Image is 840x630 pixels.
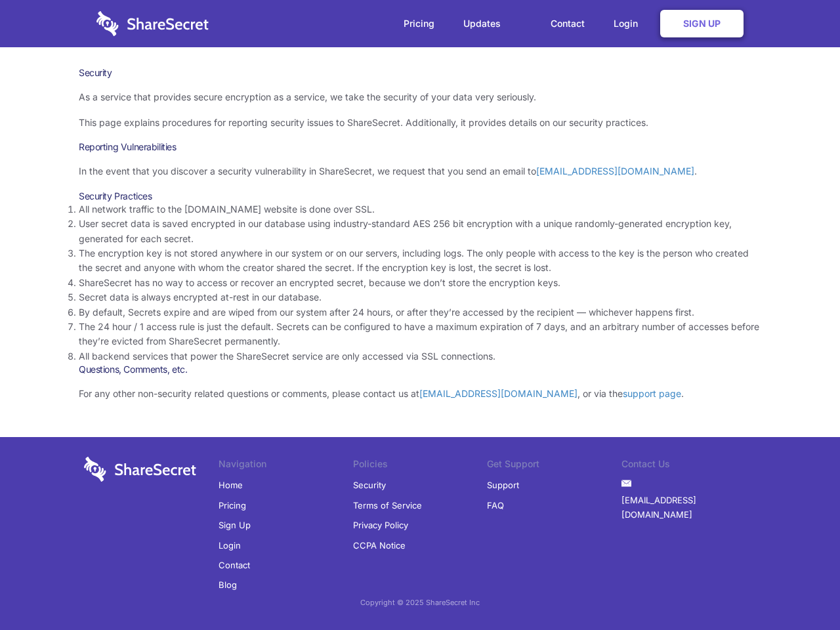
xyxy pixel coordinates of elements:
[84,457,196,482] img: logo-wordmark-white-trans-d4663122ce5f474addd5e946df7df03e33cb6a1c49d2221995e7729f52c070b2.svg
[219,555,250,575] a: Contact
[219,495,246,515] a: Pricing
[96,11,209,36] img: logo-wordmark-white-trans-d4663122ce5f474addd5e946df7df03e33cb6a1c49d2221995e7729f52c070b2.svg
[79,164,761,178] p: In the event that you discover a security vulnerability in ShareSecret, we request that you send ...
[536,165,694,177] a: [EMAIL_ADDRESS][DOMAIN_NAME]
[79,364,761,375] h3: Questions, Comments, etc.
[79,141,761,153] h3: Reporting Vulnerabilities
[353,457,488,475] li: Policies
[219,535,241,555] a: Login
[219,575,237,595] a: Blog
[623,388,681,399] a: support page
[219,457,353,475] li: Navigation
[621,457,756,475] li: Contact Us
[79,67,761,79] h1: Security
[79,276,761,290] li: ShareSecret has no way to access or recover an encrypted secret, because we don’t store the encry...
[79,202,761,217] li: All network traffic to the [DOMAIN_NAME] website is done over SSL.
[79,305,761,320] li: By default, Secrets expire and are wiped from our system after 24 hours, or after they’re accesse...
[537,3,598,44] a: Contact
[621,490,756,525] a: [EMAIL_ADDRESS][DOMAIN_NAME]
[79,320,761,349] li: The 24 hour / 1 access rule is just the default. Secrets can be configured to have a maximum expi...
[79,115,761,130] p: This page explains procedures for reporting security issues to ShareSecret. Additionally, it prov...
[79,90,761,104] p: As a service that provides secure encryption as a service, we take the security of your data very...
[487,457,621,475] li: Get Support
[487,475,519,495] a: Support
[487,495,504,515] a: FAQ
[79,217,761,246] li: User secret data is saved encrypted in our database using industry-standard AES 256 bit encryptio...
[353,495,422,515] a: Terms of Service
[79,290,761,304] li: Secret data is always encrypted at-rest in our database.
[353,515,408,535] a: Privacy Policy
[79,246,761,276] li: The encryption key is not stored anywhere in our system or on our servers, including logs. The on...
[353,475,386,495] a: Security
[660,10,744,37] a: Sign Up
[79,190,761,202] h3: Security Practices
[600,3,658,44] a: Login
[390,3,448,44] a: Pricing
[219,475,243,495] a: Home
[79,387,761,401] p: For any other non-security related questions or comments, please contact us at , or via the .
[419,388,577,399] a: [EMAIL_ADDRESS][DOMAIN_NAME]
[353,535,406,555] a: CCPA Notice
[79,349,761,364] li: All backend services that power the ShareSecret service are only accessed via SSL connections.
[219,515,251,535] a: Sign Up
